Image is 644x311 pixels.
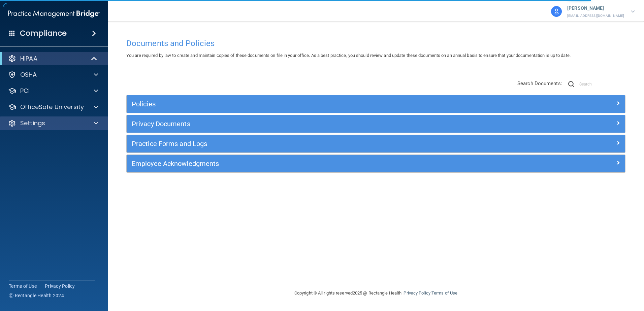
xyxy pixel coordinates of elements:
[517,80,562,87] span: Search Documents:
[132,118,620,129] a: Privacy Documents
[126,53,571,58] span: You are required by law to create and maintain copies of these documents on file in your office. ...
[8,87,98,95] a: PCI
[20,103,84,111] p: OfficeSafe University
[631,10,635,13] img: arrow-down.227dba2b.svg
[8,55,98,63] a: HIPAA
[132,160,495,167] h5: Employee Acknowledgments
[527,263,636,290] iframe: Drift Widget Chat Controller
[8,7,100,21] img: PMB logo
[568,81,574,87] img: ic-search.3b580494.png
[132,140,495,147] h5: Practice Forms and Logs
[8,103,98,111] a: OfficeSafe University
[132,120,495,128] h5: Privacy Documents
[404,290,430,296] a: Privacy Policy
[579,79,625,89] input: Search
[253,282,499,304] div: Copyright © All rights reserved 2025 @ Rectangle Health | |
[132,158,620,169] a: Employee Acknowledgments
[567,13,624,19] p: [EMAIL_ADDRESS][DOMAIN_NAME]
[8,119,98,127] a: Settings
[551,6,562,17] img: avatar.17b06cb7.svg
[9,283,37,289] a: Terms of Use
[567,4,624,13] p: [PERSON_NAME]
[132,100,495,108] h5: Policies
[132,138,620,149] a: Practice Forms and Logs
[20,29,67,38] h4: Compliance
[20,55,37,63] p: HIPAA
[132,99,620,109] a: Policies
[20,119,45,127] p: Settings
[20,87,30,95] p: PCI
[8,71,98,79] a: OSHA
[9,292,64,299] span: Ⓒ Rectangle Health 2024
[126,39,625,48] h4: Documents and Policies
[45,283,75,289] a: Privacy Policy
[431,290,457,296] a: Terms of Use
[20,71,37,79] p: OSHA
